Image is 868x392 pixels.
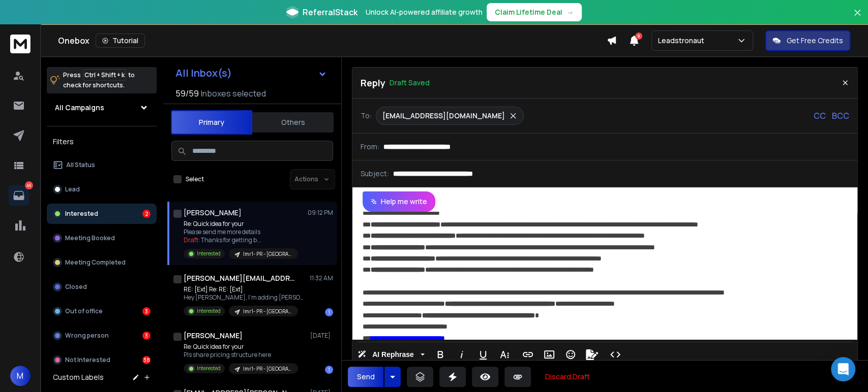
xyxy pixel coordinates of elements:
[361,76,385,90] p: Reply
[65,356,110,364] p: Not Interested
[65,185,80,193] p: Lead
[382,111,505,121] p: [EMAIL_ADDRESS][DOMAIN_NAME]
[175,68,232,78] h1: All Inbox(s)
[47,350,157,370] button: Not Interested38
[65,307,103,315] p: Out of office
[47,135,157,149] h3: Filters
[47,204,157,224] button: Interested2
[832,110,849,122] p: BCC
[361,142,379,152] p: From:
[47,252,157,273] button: Meeting Completed
[325,366,333,374] div: 1
[363,191,435,212] button: Help me write
[452,344,471,365] button: Italic (Ctrl+I)
[473,344,493,365] button: Underline (Ctrl+U)
[142,210,151,218] div: 2
[518,344,537,365] button: Insert Link (Ctrl+K)
[348,367,383,387] button: Send
[243,308,292,315] p: Imr1- PR - [GEOGRAPHIC_DATA]
[184,285,306,293] p: RE: [Ext] Re: RE: [Ext]
[47,277,157,297] button: Closed
[366,7,483,17] p: Unlock AI-powered affiliate growth
[540,344,559,365] button: Insert Image (Ctrl+P)
[184,331,243,341] h1: [PERSON_NAME]
[53,372,104,382] h3: Custom Labels
[487,3,582,21] button: Claim Lifetime Deal→
[25,181,33,189] p: 46
[47,155,157,175] button: All Status
[175,87,199,100] span: 59 / 59
[582,344,602,365] button: Signature
[370,350,416,359] span: AI Rephrase
[243,250,292,258] p: Imr1- PR - [GEOGRAPHIC_DATA]
[184,228,298,236] p: Please send me more details
[9,185,29,206] a: 46
[171,110,252,135] button: Primary
[201,236,261,244] span: Thanks for getting b ...
[65,283,87,291] p: Closed
[537,367,598,387] button: Discard Draft
[831,357,855,381] div: Open Intercom Messenger
[83,69,126,81] span: Ctrl + Shift + k
[47,97,157,118] button: All Campaigns
[65,210,98,218] p: Interested
[184,273,295,283] h1: [PERSON_NAME][EMAIL_ADDRESS][DOMAIN_NAME]
[635,32,642,40] span: 9
[47,325,157,346] button: Wrong person3
[142,356,151,364] div: 38
[243,365,292,373] p: Imr1- PR - [GEOGRAPHIC_DATA]
[303,6,357,18] span: ReferralStack
[10,366,31,386] button: M
[184,208,242,218] h1: [PERSON_NAME]
[58,34,607,48] div: Onebox
[63,70,135,90] p: Press to check for shortcuts.
[184,343,298,351] p: Re: Quick idea for your
[431,344,450,365] button: Bold (Ctrl+B)
[851,6,864,30] button: Close banner
[167,63,335,83] button: All Inbox(s)
[201,87,266,100] h3: Inboxes selected
[566,7,574,17] span: →
[658,36,708,46] p: Leadstronaut
[197,365,221,372] p: Interested
[787,36,843,46] p: Get Free Credits
[55,103,104,113] h1: All Campaigns
[142,307,151,315] div: 3
[184,293,306,302] p: Hey [PERSON_NAME], I’m adding [PERSON_NAME]
[325,308,333,316] div: 1
[310,332,333,340] p: [DATE]
[361,169,389,179] p: Subject:
[184,236,200,244] span: Draft:
[355,344,427,365] button: AI Rephrase
[96,34,145,48] button: Tutorial
[65,258,126,267] p: Meeting Completed
[310,274,333,282] p: 11:32 AM
[765,30,850,51] button: Get Free Credits
[308,209,333,217] p: 09:12 PM
[390,78,430,88] p: Draft Saved
[495,344,514,365] button: More Text
[561,344,580,365] button: Emoticons
[184,220,298,228] p: Re: Quick idea for your
[814,110,826,122] p: CC
[65,332,109,340] p: Wrong person
[65,234,115,242] p: Meeting Booked
[184,351,298,359] p: Pls share pricing structure here
[47,301,157,321] button: Out of office3
[47,179,157,200] button: Lead
[186,175,204,183] label: Select
[252,111,334,134] button: Others
[361,111,372,121] p: To:
[197,250,221,257] p: Interested
[47,228,157,248] button: Meeting Booked
[66,161,95,169] p: All Status
[197,307,221,315] p: Interested
[142,332,151,340] div: 3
